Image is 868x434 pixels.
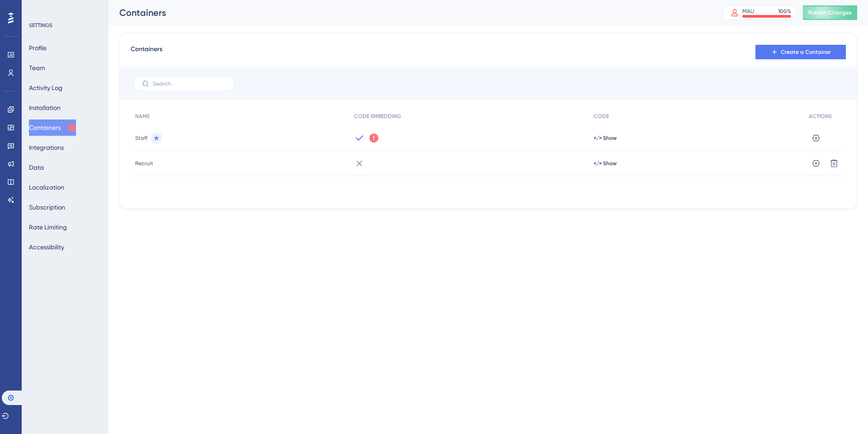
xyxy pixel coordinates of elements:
button: Team [29,60,45,76]
button: Create a Container [755,45,846,59]
button: Accessibility [29,239,64,255]
button: Integrations [29,139,64,156]
button: Subscription [29,199,65,215]
span: ACTIONS [809,113,832,120]
button: Activity Log [29,80,62,96]
div: MAU [742,8,754,15]
button: Profile [29,40,47,56]
div: SETTINGS [29,22,102,29]
button: Publish Changes [803,5,857,20]
span: Recruit [135,160,153,167]
span: Staff [135,134,147,142]
span: CODE [594,113,609,120]
span: NAME [135,113,150,120]
button: Data [29,159,44,176]
span: Containers [131,44,162,60]
button: Installation [29,100,61,116]
span: Publish Changes [808,9,852,16]
button: Rate Limiting [29,219,67,235]
button: Containers [29,119,76,136]
div: 100 % [778,8,791,15]
input: Search [153,81,226,87]
button: Localization [29,179,64,196]
span: CODE EMBEDDING [354,113,401,120]
span: Create a Container [781,48,831,56]
button: </> Show [594,134,617,142]
button: </> Show [594,160,617,167]
div: Containers [119,6,701,19]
